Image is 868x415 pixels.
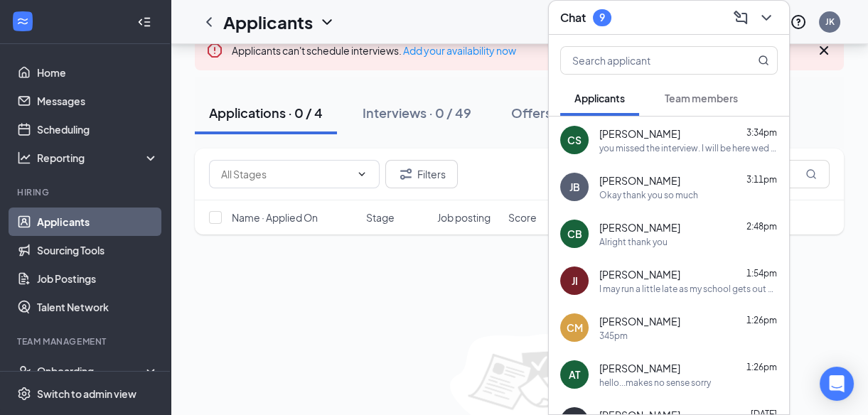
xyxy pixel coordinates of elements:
[599,220,680,235] span: [PERSON_NAME]
[569,367,580,382] div: AT
[356,168,368,180] svg: ChevronDown
[363,104,471,122] div: Interviews · 0 / 49
[37,87,159,115] a: Messages
[599,11,605,23] div: 9
[385,160,458,188] button: Filter Filters
[508,210,537,225] span: Score
[567,320,583,335] div: CM
[397,166,414,183] svg: Filter
[37,264,159,293] a: Job Postings
[599,126,680,141] span: [PERSON_NAME]
[232,210,318,225] span: Name · Applied On
[574,92,625,104] span: Applicants
[437,210,491,225] span: Job posting
[37,207,159,236] a: Applicants
[567,227,582,241] div: CB
[17,387,31,401] svg: Settings
[815,42,832,59] svg: Cross
[17,151,31,165] svg: Analysis
[572,274,578,288] div: JI
[746,362,777,372] span: 1:26pm
[137,15,151,29] svg: Collapse
[825,16,835,28] div: JK
[599,189,698,201] div: Okay thank you so much
[746,174,777,185] span: 3:11pm
[37,58,159,87] a: Home
[599,173,680,188] span: [PERSON_NAME]
[366,210,395,225] span: Stage
[729,6,752,29] button: ComposeMessage
[599,267,680,281] span: [PERSON_NAME]
[746,221,777,232] span: 2:48pm
[599,283,778,295] div: I may run a little late as my school gets out close to that time.
[560,10,586,26] h3: Chat
[17,335,156,347] div: Team Management
[755,6,778,29] button: ChevronDown
[206,42,223,59] svg: Error
[732,9,749,26] svg: ComposeMessage
[37,293,159,321] a: Talent Network
[746,315,777,325] span: 1:26pm
[223,10,313,34] h1: Applicants
[746,127,777,138] span: 3:34pm
[16,14,30,28] svg: WorkstreamLogo
[569,180,580,194] div: JB
[599,361,680,375] span: [PERSON_NAME]
[37,115,159,144] a: Scheduling
[567,133,582,147] div: CS
[599,236,668,248] div: Alright thank you
[200,14,218,31] svg: ChevronLeft
[758,9,775,26] svg: ChevronDown
[665,92,738,104] span: Team members
[403,44,516,57] a: Add your availability now
[17,364,31,378] svg: UserCheck
[221,166,350,182] input: All Stages
[37,387,136,401] div: Switch to admin view
[790,14,807,31] svg: QuestionInfo
[232,44,516,57] span: Applicants can't schedule interviews.
[209,104,323,122] div: Applications · 0 / 4
[599,314,680,328] span: [PERSON_NAME]
[599,142,778,154] div: you missed the interview. I will be here wed at 330.
[37,364,146,378] div: Onboarding
[599,377,711,389] div: hello...makes no sense sorry
[17,186,156,198] div: Hiring
[599,330,628,342] div: 345pm
[746,268,777,279] span: 1:54pm
[820,367,854,401] div: Open Intercom Messenger
[805,168,817,180] svg: MagnifyingGlass
[318,14,336,31] svg: ChevronDown
[758,55,769,66] svg: MagnifyingGlass
[37,236,159,264] a: Sourcing Tools
[37,151,159,165] div: Reporting
[561,47,729,74] input: Search applicant
[511,104,658,122] div: Offers and hires · 0 / 195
